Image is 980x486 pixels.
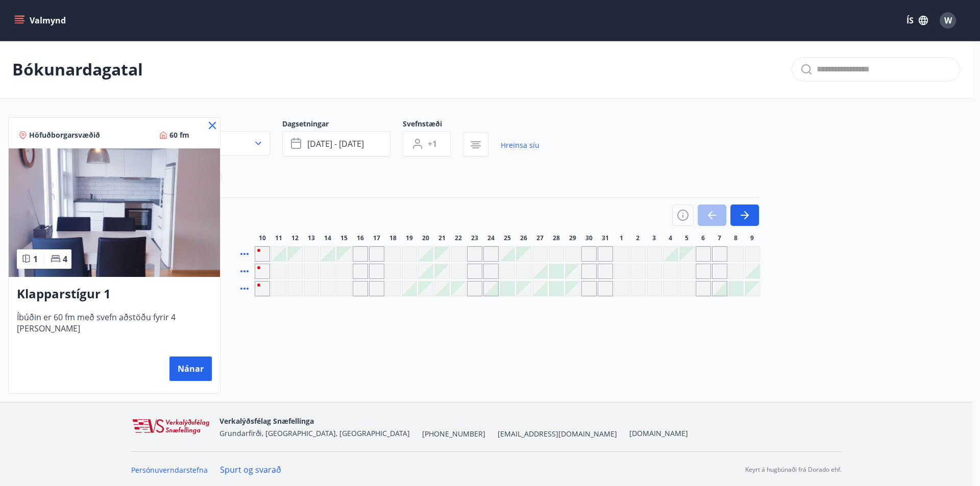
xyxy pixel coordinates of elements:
h3: Klapparstígur 1 [17,285,212,303]
span: Höfuðborgarsvæðið [29,130,100,140]
span: 4 [63,253,67,265]
img: Paella dish [9,148,220,277]
span: Íbúðin er 60 fm með svefn aðstöðu fyrir 4 [PERSON_NAME] [17,312,212,345]
span: 60 fm [169,130,189,140]
span: 1 [33,253,38,265]
button: Nánar [169,356,212,381]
